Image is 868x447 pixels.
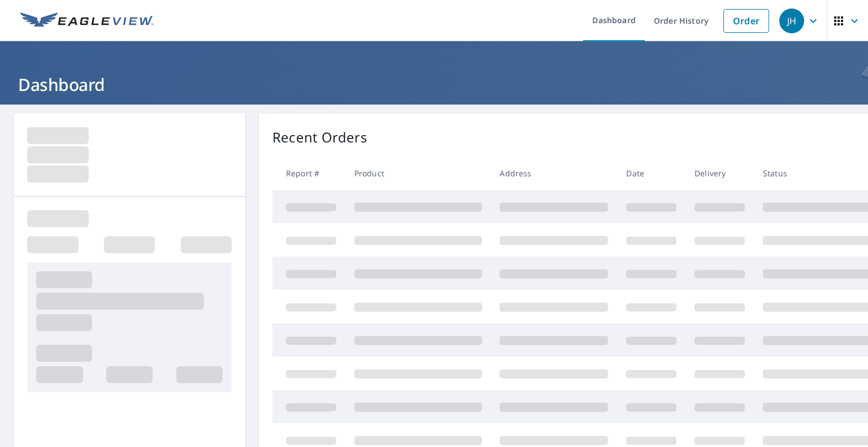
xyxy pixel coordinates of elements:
p: Recent Orders [272,127,367,147]
th: Date [617,157,685,190]
th: Address [491,157,617,190]
h1: Dashboard [14,73,854,96]
a: Order [723,9,769,33]
th: Delivery [685,157,754,190]
img: EV Logo [20,12,154,29]
div: JH [779,8,804,33]
th: Report # [272,157,345,190]
th: Product [345,157,491,190]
